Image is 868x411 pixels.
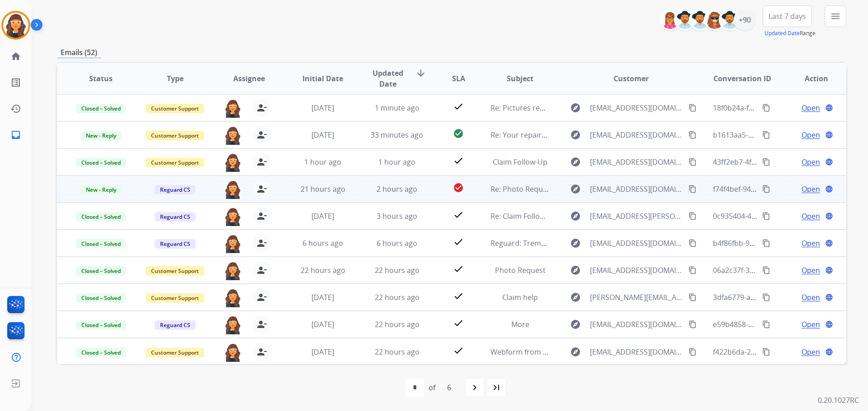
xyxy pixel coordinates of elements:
[301,184,345,194] span: 21 hours ago
[762,131,770,139] mat-icon: content_copy
[491,211,557,221] span: Re: Claim Follow-Up
[764,30,800,37] button: Updated Date
[311,103,334,113] span: [DATE]
[818,395,859,406] p: 0.20.1027RC
[80,131,122,140] span: New - Reply
[76,293,126,303] span: Closed – Solved
[453,291,464,301] mat-icon: check
[256,102,267,113] mat-icon: person_remove
[713,347,848,357] span: f422b6da-2b7f-4cac-b878-f40713ae12de
[375,103,420,113] span: 1 minute ago
[825,293,833,301] mat-icon: language
[590,292,683,303] span: [PERSON_NAME][EMAIL_ADDRESS][DOMAIN_NAME]
[491,184,553,194] span: Re: Photo Request
[689,320,697,328] mat-icon: content_copy
[613,73,649,84] span: Customer
[802,129,820,140] span: Open
[825,266,833,274] mat-icon: language
[256,346,267,357] mat-icon: person_remove
[224,99,242,118] img: agent-avatar
[76,266,126,276] span: Closed – Solved
[377,184,417,194] span: 2 hours ago
[689,185,697,193] mat-icon: content_copy
[155,320,196,330] span: Reguard CS
[301,265,345,275] span: 22 hours ago
[76,239,126,249] span: Closed – Solved
[453,209,464,220] mat-icon: check
[802,292,820,303] span: Open
[224,315,242,334] img: agent-avatar
[415,68,426,79] mat-icon: arrow_downward
[146,266,204,276] span: Customer Support
[10,51,21,62] mat-icon: home
[224,207,242,226] img: agent-avatar
[76,104,126,113] span: Closed – Solved
[590,319,683,330] span: [EMAIL_ADDRESS][DOMAIN_NAME]
[570,184,581,194] mat-icon: explore
[256,211,267,222] mat-icon: person_remove
[713,292,852,302] span: 3dfa6779-a20a-47e6-806a-3542d4aa30bb
[762,212,770,220] mat-icon: content_copy
[713,157,842,167] span: 43ff2eb7-4f90-4cf8-83df-c930d5f6ac6a
[76,212,126,222] span: Closed – Solved
[689,212,697,220] mat-icon: content_copy
[76,158,126,167] span: Closed – Solved
[378,157,415,167] span: 1 hour ago
[511,319,529,329] span: More
[762,104,770,112] mat-icon: content_copy
[495,265,546,275] span: Photo Request
[493,157,547,167] span: Claim Follow-Up
[453,101,464,112] mat-icon: check
[713,130,848,140] span: b1613aa5-6351-4b7f-a691-b76036f20fa7
[713,184,847,194] span: f74f4bef-948b-454e-9026-a0c0ea185999
[713,211,850,221] span: 0c935404-4fc9-4bee-ae7e-a0326272809b
[772,63,846,94] th: Action
[453,236,464,247] mat-icon: check
[570,319,581,330] mat-icon: explore
[375,347,420,357] span: 22 hours ago
[10,77,21,88] mat-icon: list_alt
[762,239,770,247] mat-icon: content_copy
[453,182,464,193] mat-icon: check_circle
[825,239,833,247] mat-icon: language
[256,157,267,167] mat-icon: person_remove
[825,348,833,356] mat-icon: language
[167,73,184,84] span: Type
[453,263,464,274] mat-icon: check
[802,319,820,330] span: Open
[491,103,627,113] span: Re: Pictures requested. [PERSON_NAME]
[224,343,242,362] img: agent-avatar
[76,348,126,357] span: Closed – Solved
[590,211,683,222] span: [EMAIL_ADDRESS][PERSON_NAME][DOMAIN_NAME]
[302,73,343,84] span: Initial Date
[570,157,581,167] mat-icon: explore
[377,238,417,248] span: 6 hours ago
[825,320,833,328] mat-icon: language
[590,346,683,357] span: [EMAIL_ADDRESS][DOMAIN_NAME]
[764,29,816,37] span: Range
[802,184,820,194] span: Open
[155,239,196,249] span: Reguard CS
[375,292,420,302] span: 22 hours ago
[155,185,196,194] span: Reguard CS
[713,265,847,275] span: 06a2c37f-3ffc-4c64-aea8-22132eb6159d
[802,346,820,357] span: Open
[440,379,458,397] div: 6
[570,211,581,222] mat-icon: explore
[689,266,697,274] mat-icon: content_copy
[689,104,697,112] mat-icon: content_copy
[689,131,697,139] mat-icon: content_copy
[256,184,267,194] mat-icon: person_remove
[452,73,465,84] span: SLA
[802,102,820,113] span: Open
[689,239,697,247] mat-icon: content_copy
[375,265,420,275] span: 22 hours ago
[570,292,581,303] mat-icon: explore
[311,319,334,329] span: [DATE]
[825,131,833,139] mat-icon: language
[155,212,196,222] span: Reguard CS
[453,318,464,328] mat-icon: check
[256,238,267,249] mat-icon: person_remove
[57,47,101,58] p: Emails (52)
[763,5,812,27] button: Last 7 days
